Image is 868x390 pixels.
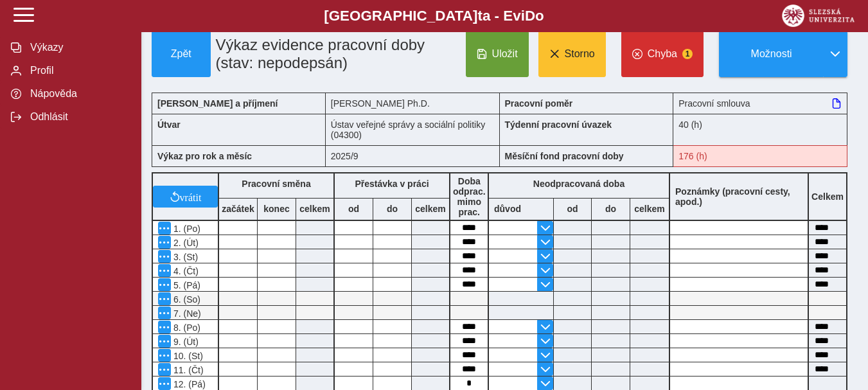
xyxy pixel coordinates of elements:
span: Výkazy [26,42,130,53]
span: Možnosti [730,48,813,60]
b: Celkem [811,191,844,202]
span: 8. (Po) [171,323,200,333]
span: Zpět [157,48,205,60]
button: Storno [538,31,606,77]
b: Pracovní směna [242,179,310,189]
span: Odhlásit [26,111,130,123]
span: o [535,8,544,24]
span: 1 [682,49,693,59]
span: t [477,8,482,24]
b: od [335,204,373,214]
b: od [554,204,591,214]
b: Výkaz pro rok a měsíc [157,151,252,161]
span: 11. (Čt) [171,365,204,375]
button: Menu [158,306,171,319]
b: celkem [630,204,669,214]
h1: Výkaz evidence pracovní doby (stav: nepodepsán) [211,31,446,77]
button: Zpět [152,31,211,77]
span: vrátit [180,191,202,202]
span: 7. (Ne) [171,308,201,319]
button: Menu [158,321,171,333]
span: Uložit [492,48,518,60]
span: 5. (Pá) [171,280,200,290]
span: 3. (St) [171,252,198,262]
button: Uložit [466,31,529,77]
span: Storno [565,48,595,60]
span: 6. (So) [171,294,200,305]
span: 12. (Pá) [171,379,206,389]
span: 10. (St) [171,351,203,361]
b: Neodpracovaná doba [533,179,624,189]
button: Menu [158,292,171,305]
span: Chyba [648,48,677,60]
button: Menu [158,363,171,376]
b: celkem [296,204,333,214]
button: Menu [158,264,171,277]
button: Menu [158,236,171,249]
button: Menu [158,278,171,291]
div: Fond pracovní doby (176 h) a součet hodin (72 h) se neshodují! [673,145,847,167]
b: Týdenní pracovní úvazek [505,120,612,130]
b: [PERSON_NAME] a příjmení [157,98,278,109]
img: logo_web_su.png [782,4,855,27]
b: Pracovní poměr [505,98,573,109]
div: 40 (h) [673,114,847,145]
button: Menu [158,377,171,390]
b: začátek [219,204,257,214]
b: důvod [494,204,521,214]
b: do [592,204,630,214]
button: Menu [158,222,171,235]
span: D [525,8,535,24]
b: konec [258,204,296,214]
button: Menu [158,335,171,348]
span: Profil [26,65,130,76]
b: Přestávka v práci [355,179,429,189]
b: do [373,204,411,214]
button: Možnosti [719,31,823,77]
span: 9. (Út) [171,337,199,347]
b: celkem [412,204,449,214]
button: Chyba1 [621,31,704,77]
button: Menu [158,349,171,362]
div: 2025/9 [326,145,500,167]
b: Poznámky (pracovní cesty, apod.) [670,186,808,207]
button: vrátit [153,186,218,208]
div: Pracovní smlouva [673,93,847,114]
div: Ústav veřejné správy a sociální politiky (04300) [326,114,500,145]
span: Nápověda [26,88,130,100]
span: 2. (Út) [171,238,199,248]
div: [PERSON_NAME] Ph.D. [326,93,500,114]
b: [GEOGRAPHIC_DATA] a - Evi [39,8,829,24]
button: Menu [158,250,171,263]
span: 4. (Čt) [171,266,199,276]
b: Doba odprac. mimo prac. [453,176,486,217]
span: 1. (Po) [171,224,200,234]
b: Měsíční fond pracovní doby [505,151,624,161]
b: Útvar [157,120,181,130]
